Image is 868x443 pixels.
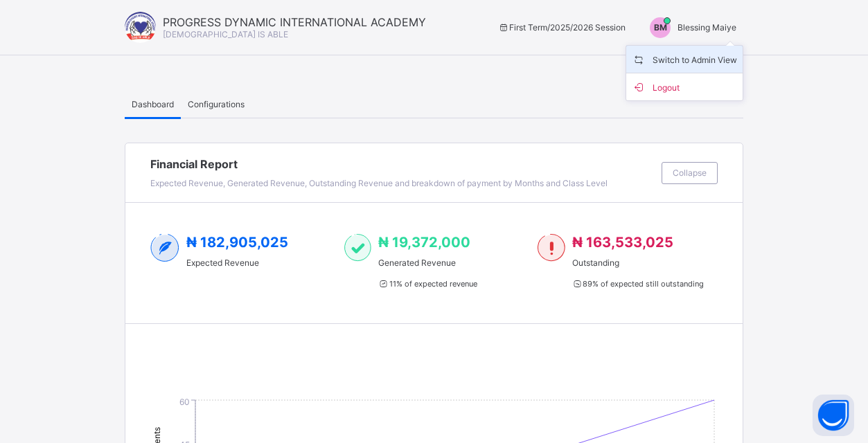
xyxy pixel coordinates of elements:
span: Dashboard [132,99,174,109]
img: paid-1.3eb1404cbcb1d3b736510a26bbfa3ccb.svg [344,234,371,262]
img: expected-2.4343d3e9d0c965b919479240f3db56ac.svg [150,234,179,262]
span: ₦ 19,372,000 [378,234,470,251]
span: PROGRESS DYNAMIC INTERNATIONAL ACADEMY [163,15,426,29]
span: Logout [632,79,737,95]
span: Expected Revenue [186,257,288,268]
span: Expected Revenue, Generated Revenue, Outstanding Revenue and breakdown of payment by Months and C... [150,178,608,188]
span: ₦ 182,905,025 [186,234,288,251]
li: dropdown-list-item-name-0 [626,46,743,73]
span: ₦ 163,533,025 [572,234,673,251]
span: Financial Report [150,157,655,171]
span: 11 % of expected revenue [378,279,477,289]
span: Outstanding [572,257,704,268]
span: [DEMOGRAPHIC_DATA] IS ABLE [163,29,288,39]
img: outstanding-1.146d663e52f09953f639664a84e30106.svg [538,234,565,262]
li: dropdown-list-item-buttom-1 [626,73,743,100]
span: session/term information [497,22,626,33]
span: Configurations [188,99,245,109]
span: 89 % of expected still outstanding [572,279,704,289]
span: Switch to Admin View [632,51,737,67]
tspan: 60 [179,397,190,407]
span: Collapse [673,168,707,178]
span: BM [654,22,667,33]
button: Open asap [813,395,854,436]
span: Generated Revenue [378,257,477,268]
span: Blessing Maiye [677,22,736,33]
